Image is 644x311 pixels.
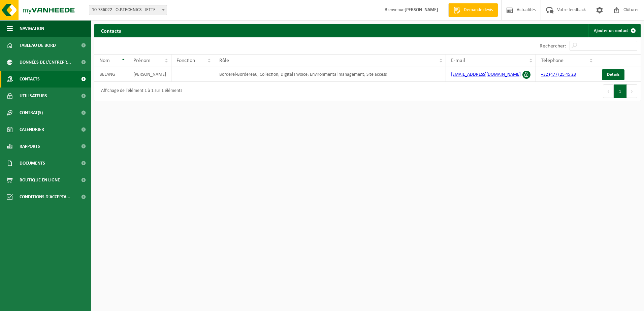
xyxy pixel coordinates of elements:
[607,72,619,77] span: Détails
[20,138,40,155] span: Rapports
[20,155,45,172] span: Documents
[602,69,624,80] a: Détails
[98,85,182,97] div: Affichage de l'élément 1 à 1 sur 1 éléments
[20,54,71,71] span: Données de l'entrepr...
[20,20,44,37] span: Navigation
[214,67,446,82] td: Borderel-Bordereau; Collection; Digital Invoice; Environmental management; Site access
[451,58,465,63] span: E-mail
[451,72,521,77] a: [EMAIL_ADDRESS][DOMAIN_NAME]
[603,84,614,98] button: Previous
[20,37,56,54] span: Tableau de bord
[614,84,627,98] button: 1
[541,58,563,63] span: Téléphone
[20,172,60,188] span: Boutique en ligne
[462,7,494,13] span: Demande devis
[20,104,43,121] span: Contrat(s)
[94,24,128,37] h2: Contacts
[448,3,498,17] a: Demande devis
[133,58,151,63] span: Prénom
[94,67,128,82] td: BELANG
[20,188,70,205] span: Conditions d'accepta...
[99,58,110,63] span: Nom
[89,5,167,15] span: 10-736022 - O.P.TECHNICS - JETTE
[405,7,438,12] strong: [PERSON_NAME]
[176,58,195,63] span: Fonction
[20,71,40,88] span: Contacts
[588,24,640,37] a: Ajouter un contact
[219,58,229,63] span: Rôle
[128,67,171,82] td: [PERSON_NAME]
[627,84,637,98] button: Next
[20,88,47,104] span: Utilisateurs
[540,43,566,49] label: Rechercher:
[20,121,44,138] span: Calendrier
[541,72,576,77] a: +32 (477) 25 45 23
